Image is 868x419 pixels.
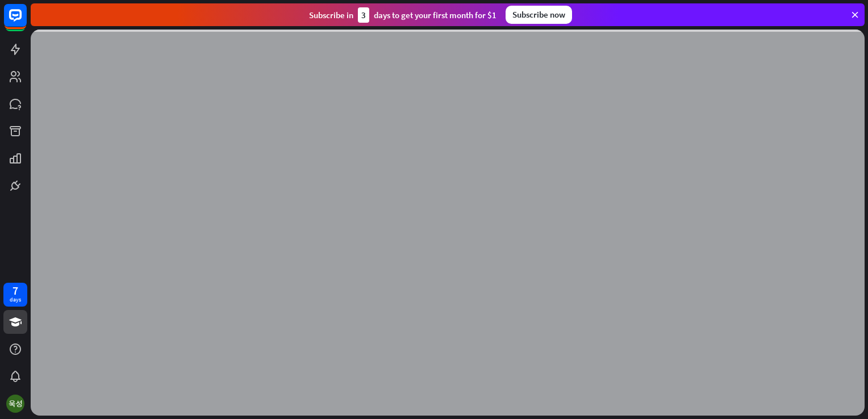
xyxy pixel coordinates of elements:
div: Subscribe now [506,6,572,24]
div: days [10,296,21,304]
a: 7 days [3,283,27,307]
div: Subscribe in days to get your first month for $1 [309,7,496,23]
div: 3 [358,7,369,23]
div: 7 [12,286,18,296]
